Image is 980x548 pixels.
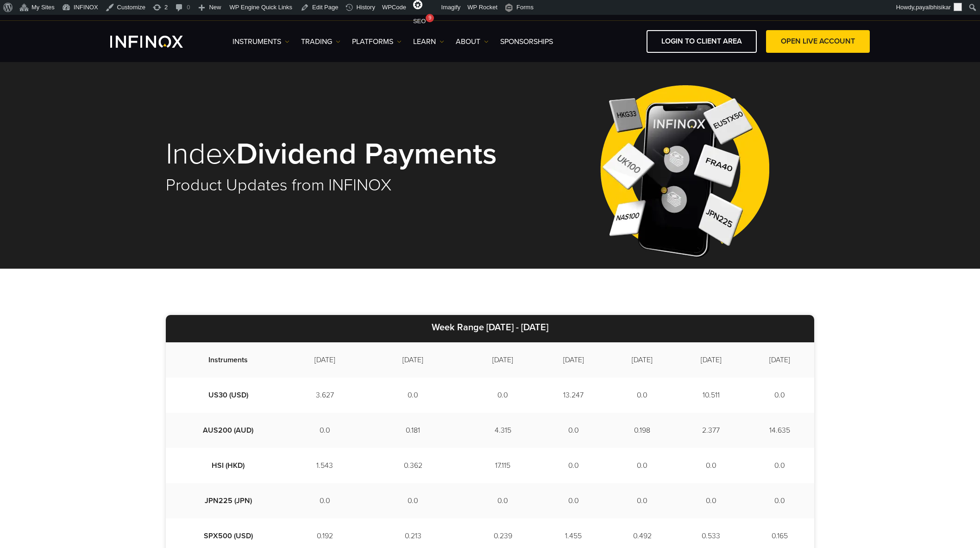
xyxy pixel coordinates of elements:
td: 4.315 [467,413,539,448]
td: AUS200 (AUD) [166,413,290,448]
span: payalbhisikar [916,4,951,11]
td: 1.543 [290,448,359,483]
td: [DATE] [539,342,608,378]
td: 0.0 [359,483,467,518]
td: 0.0 [677,448,746,483]
td: 0.362 [359,448,467,483]
a: ABOUT [456,36,489,47]
td: US30 (USD) [166,378,290,413]
td: 0.0 [677,483,746,518]
td: [DATE] [745,342,814,378]
a: SPONSORSHIPS [500,36,553,47]
td: 0.0 [608,378,677,413]
td: 0.0 [539,483,608,518]
td: 0.0 [290,413,359,448]
a: Instruments [232,36,289,47]
td: 0.0 [539,448,608,483]
div: 9 [426,14,434,22]
td: [DATE] [290,342,359,378]
td: 0.181 [359,413,467,448]
td: 0.0 [745,448,814,483]
td: 0.0 [467,378,539,413]
td: [DATE] [608,342,677,378]
a: Learn [413,36,444,47]
td: 10.511 [677,378,746,413]
td: 0.198 [608,413,677,448]
td: 17.115 [467,448,539,483]
td: 3.627 [290,378,359,413]
td: 0.0 [745,378,814,413]
a: TRADING [301,36,340,47]
td: 0.0 [608,483,677,518]
td: [DATE] [467,342,539,378]
strong: Dividend Payments [236,136,497,172]
td: 0.0 [290,483,359,518]
a: LOGIN TO CLIENT AREA [647,30,757,53]
strong: Week Range [432,322,484,333]
td: 0.0 [745,483,814,518]
td: 13.247 [539,378,608,413]
td: 0.0 [608,448,677,483]
td: 0.0 [539,413,608,448]
strong: [DATE] - [DATE] [486,322,548,333]
h1: Index [166,139,522,170]
td: 2.377 [677,413,746,448]
td: JPN225 (JPN) [166,483,290,518]
td: [DATE] [359,342,467,378]
td: 0.0 [359,378,467,413]
td: [DATE] [677,342,746,378]
td: 14.635 [745,413,814,448]
h2: Product Updates from INFINOX [166,175,522,195]
a: PLATFORMS [352,36,402,47]
a: OPEN LIVE ACCOUNT [766,30,870,53]
span: SEO [413,18,426,25]
a: INFINOX Logo [110,36,205,48]
td: Instruments [166,342,290,378]
td: HSI (HKD) [166,448,290,483]
td: 0.0 [467,483,539,518]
